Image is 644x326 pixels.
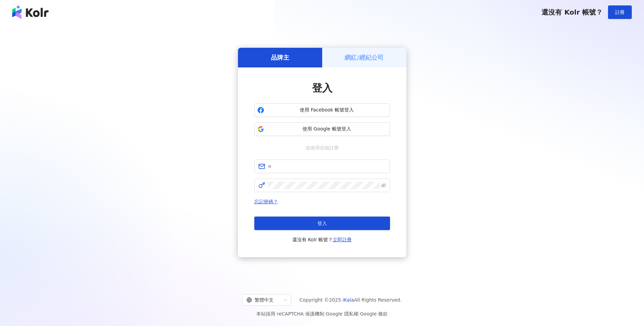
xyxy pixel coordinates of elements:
span: 使用 Facebook 帳號登入 [267,107,387,114]
button: 登入 [254,217,390,230]
a: Google 隱私權 [326,311,358,317]
span: 使用 Google 帳號登入 [267,126,387,133]
span: | [358,311,360,317]
button: 註冊 [608,5,632,19]
span: | [324,311,326,317]
span: 登入 [317,221,327,226]
h5: 品牌主 [271,53,289,62]
a: iKala [343,297,354,303]
button: 使用 Google 帳號登入 [254,122,390,136]
span: eye-invisible [381,183,386,188]
span: 註冊 [615,9,625,15]
span: 還沒有 Kolr 帳號？ [541,8,603,16]
h5: 網紅/經紀公司 [345,53,384,62]
span: 還沒有 Kolr 帳號？ [292,236,352,244]
div: 繁體中文 [246,294,281,305]
a: 立即註冊 [333,237,352,242]
span: 或使用信箱註冊 [301,144,344,151]
a: 忘記密碼？ [254,199,278,204]
button: 使用 Facebook 帳號登入 [254,103,390,117]
img: logo [12,5,49,19]
a: Google 條款 [360,311,388,317]
span: 登入 [312,82,332,94]
span: 本站採用 reCAPTCHA 保護機制 [256,310,388,318]
span: Copyright © 2025 All Rights Reserved. [299,296,402,304]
